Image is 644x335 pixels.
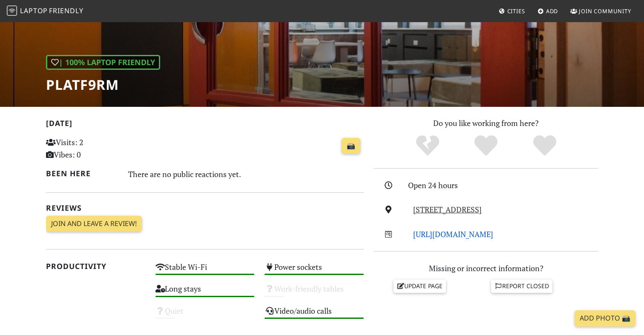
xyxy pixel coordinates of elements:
div: Open 24 hours [408,179,603,192]
span: Friendly [49,6,83,15]
img: LaptopFriendly [7,6,17,16]
a: LaptopFriendly LaptopFriendly [7,4,83,19]
a: 📸 [342,138,360,154]
span: Laptop [20,6,48,15]
div: Quiet [150,304,260,326]
p: Missing or incorrect information? [374,262,598,275]
span: Join Community [579,7,631,15]
div: No [398,134,457,157]
a: Report closed [491,280,552,292]
div: Long stays [150,282,260,304]
div: Work-friendly tables [259,282,369,304]
span: Add [546,7,558,15]
div: | 100% Laptop Friendly [46,55,160,70]
a: Update page [394,280,446,292]
div: Definitely! [515,134,574,157]
div: Power sockets [259,260,369,282]
a: [STREET_ADDRESS] [413,204,482,215]
div: Stable Wi-Fi [150,260,260,282]
p: Visits: 2 Vibes: 0 [46,136,145,161]
h2: Productivity [46,262,145,271]
span: Cities [507,7,525,15]
h2: Been here [46,169,118,178]
div: There are no public reactions yet. [128,167,364,181]
a: [URL][DOMAIN_NAME] [413,229,493,239]
a: Add [534,3,562,19]
a: Join Community [567,3,635,19]
a: Cities [495,3,529,19]
h2: Reviews [46,203,364,212]
div: Video/audio calls [259,304,369,326]
div: Yes [457,134,515,157]
a: Join and leave a review! [46,216,142,232]
h2: [DATE] [46,119,364,131]
h1: PLATF9RM [46,77,160,93]
p: Do you like working from here? [374,117,598,129]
